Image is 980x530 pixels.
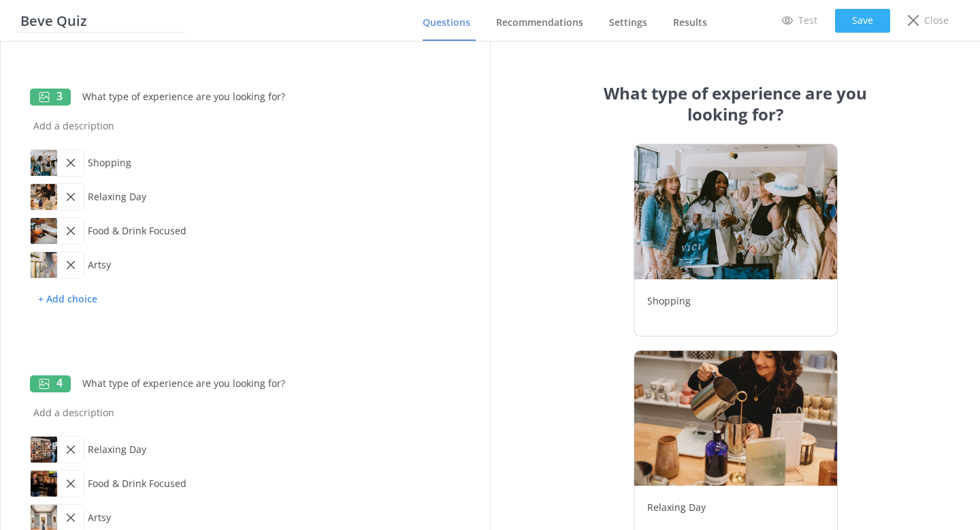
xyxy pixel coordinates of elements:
span: Questions [423,16,470,29]
div: 3 [30,89,71,106]
span: Settings [609,16,647,29]
div: 4 [30,375,71,392]
input: Add a description [84,212,440,243]
p: Test [798,13,817,28]
img: 649-1744685971.jpg [634,350,838,486]
p: Relaxing Day [647,500,824,515]
button: Save [835,9,890,33]
input: Add a description [84,178,440,208]
span: Recommendations [496,16,583,29]
p: + Add choice [30,287,105,311]
input: Add a description [84,465,440,495]
input: Add a description [30,107,461,138]
span: Results [673,16,707,29]
input: Add a title [79,78,372,108]
input: Add a description [30,394,461,424]
p: Shopping [647,294,824,309]
h1: What type of experience are you looking for? [586,82,885,125]
input: Add a description [84,246,440,277]
a: Test [772,9,827,32]
input: Add a title [79,364,372,395]
input: Add a description [84,431,440,461]
p: Close [924,13,949,28]
img: 649-1744685530.jpg [634,144,838,280]
input: Add a description [84,499,440,529]
input: Add a description [84,144,440,174]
